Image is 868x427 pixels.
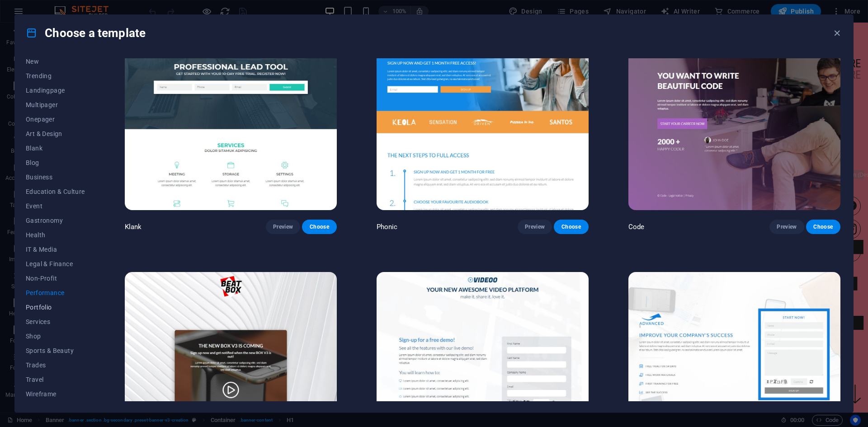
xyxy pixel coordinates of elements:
img: Code [628,15,840,210]
button: IT & Media [26,242,85,257]
span: Art & Design [26,130,85,137]
button: Trending [26,69,85,83]
img: Phonic [377,15,589,210]
button: Health [26,228,85,242]
span: Non-Profit [26,275,85,282]
span: IT & Media [26,246,85,253]
button: Preview [266,220,300,234]
p: Klank [125,222,142,231]
span: Choose [561,223,581,230]
span: Event [26,202,85,210]
span: Onepager [26,116,85,123]
button: Shop [26,329,85,343]
span: Education & Culture [26,188,85,195]
button: Wireframe [26,387,85,401]
span: Preview [273,223,293,230]
span: Choose [309,223,329,230]
button: Blank [26,141,85,155]
img: Klank [125,15,337,210]
button: Gastronomy [26,213,85,228]
span: Shop [26,333,85,340]
span: Multipager [26,101,85,108]
button: Preview [769,220,804,234]
span: Preview [777,223,797,230]
button: Choose [302,220,336,234]
p: Phonic [377,222,398,231]
button: Travel [26,372,85,387]
span: Preview [525,223,545,230]
span: Choose [813,223,833,230]
span: Blog [26,159,85,166]
h4: Choose a template [26,26,146,40]
button: Onepager [26,112,85,127]
button: Portfolio [26,300,85,314]
span: Trending [26,72,85,80]
span: Health [26,231,85,239]
button: Event [26,199,85,213]
span: Landingpage [26,87,85,94]
span: Wireframe [26,390,85,398]
button: Trades [26,358,85,372]
button: Preview [518,220,552,234]
span: Sports & Beauty [26,347,85,354]
span: Portfolio [26,304,85,311]
button: Education & Culture [26,184,85,199]
span: Legal & Finance [26,260,85,267]
p: Code [628,222,645,231]
button: Choose [554,220,588,234]
span: Performance [26,289,85,296]
button: Services [26,314,85,329]
button: Business [26,170,85,184]
button: Landingpage [26,83,85,98]
span: Trades [26,361,85,369]
button: Art & Design [26,127,85,141]
button: Performance [26,286,85,300]
button: Non-Profit [26,271,85,286]
button: Blog [26,155,85,170]
span: Travel [26,376,85,383]
span: Services [26,318,85,325]
span: Business [26,174,85,181]
span: New [26,58,85,65]
button: New [26,54,85,69]
button: Multipager [26,98,85,112]
button: Sports & Beauty [26,343,85,358]
span: Gastronomy [26,217,85,224]
button: Legal & Finance [26,257,85,271]
button: Choose [806,220,840,234]
span: Blank [26,145,85,152]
